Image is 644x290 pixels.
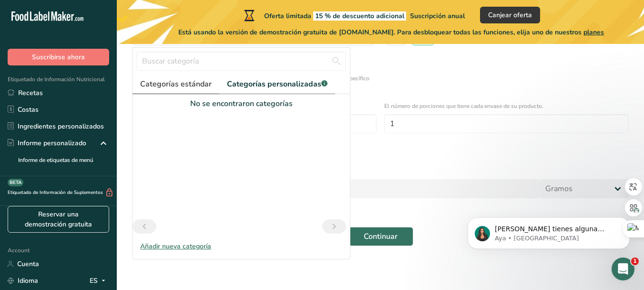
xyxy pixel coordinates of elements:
div: ES [90,275,109,287]
span: 15 % de descuento adicional [313,11,406,21]
span: 1 [631,258,639,265]
span: Continuar [364,231,398,242]
div: O [126,139,142,148]
span: Categorías personalizadas [227,78,327,90]
span: Suscripción anual [410,11,465,21]
div: Definir detalles del tamaño de la porción [132,63,629,74]
a: Next page [322,219,346,234]
input: Buscar categoría [136,52,346,71]
span: Categorías estándar [140,78,212,90]
p: Agregar tamaño de porción de la receta. [132,167,629,175]
iframe: Intercom notifications mensaje [453,197,644,264]
div: Informe personalizado [8,138,86,148]
a: Previous page [133,219,156,234]
div: BETA [8,179,23,186]
button: Canjear oferta [480,7,540,23]
a: Reservar una demostración gratuita [8,206,109,233]
span: Suscribirse ahora [32,52,85,62]
span: Está usando la versión de demostración gratuita de [DOMAIN_NAME]. Para desbloquear todas las func... [178,27,604,37]
p: El número de porciones que tiene cada envase de su producto. [384,102,629,110]
div: No se encontraron categorías [133,98,350,109]
iframe: Intercom live chat [612,258,634,280]
div: Oferta limitada [242,10,465,21]
div: Especificar el número de porciones que la receta hace O fijar un tamaño de porción específico [132,74,629,83]
button: Suscribirse ahora [8,49,109,65]
a: Idioma [8,272,38,289]
span: planes [583,28,604,37]
div: Añadir nueva categoría [133,241,350,251]
button: Continuar [348,227,413,246]
span: Canjear oferta [488,10,532,20]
